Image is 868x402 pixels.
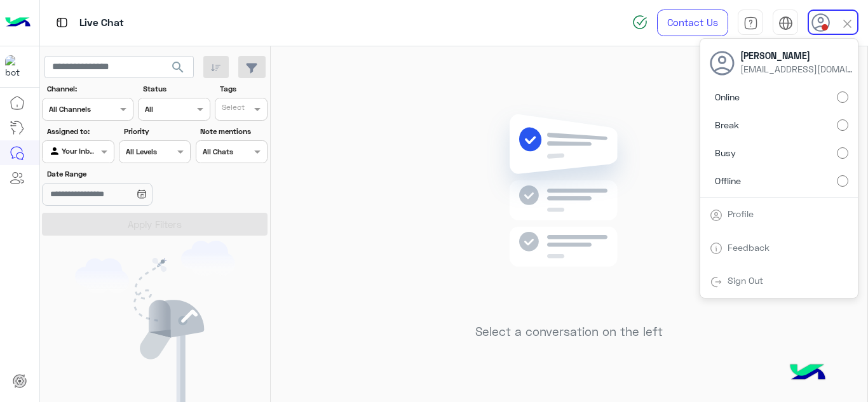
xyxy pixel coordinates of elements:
a: Contact Us [657,10,728,36]
img: spinner [632,15,648,30]
label: Assigned to: [47,126,112,137]
img: 317874714732967 [5,55,28,78]
button: Apply Filters [42,213,268,236]
img: tab [778,16,793,30]
img: tab [710,276,722,288]
img: tab [710,209,722,222]
a: tab [738,10,763,36]
img: hulul-logo.png [785,351,830,396]
img: no messages [477,104,661,315]
span: search [170,60,186,75]
label: Priority [124,126,189,137]
span: Online [715,90,740,104]
p: Live Chat [79,15,124,32]
span: Break [715,118,739,131]
a: Feedback [728,242,770,253]
input: Break [837,119,848,131]
span: Offline [715,174,741,187]
label: Date Range [47,168,189,180]
span: Busy [715,146,736,159]
a: Profile [728,208,754,219]
input: Busy [837,147,848,159]
span: [PERSON_NAME] [740,49,855,62]
label: Channel: [47,83,132,95]
img: tab [710,242,722,255]
label: Status [143,83,208,95]
h5: Select a conversation on the left [475,325,663,339]
img: tab [54,15,70,30]
img: Logo [5,10,31,36]
label: Tags [220,83,266,95]
input: Online [837,91,848,103]
a: Sign Out [728,275,763,286]
img: tab [743,16,758,30]
input: Offline [837,175,848,187]
img: close [840,17,855,31]
div: Select [220,102,245,116]
label: Note mentions [200,126,266,137]
button: search [163,56,194,83]
span: [EMAIL_ADDRESS][DOMAIN_NAME] [740,62,855,76]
